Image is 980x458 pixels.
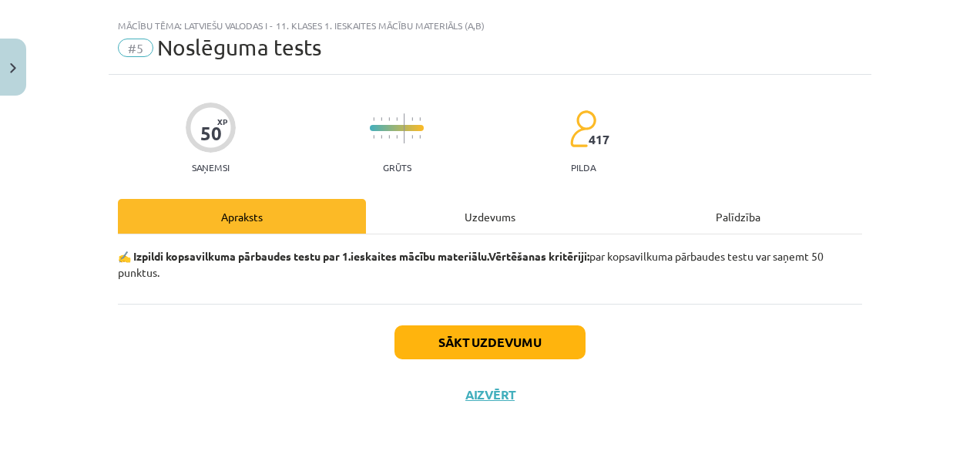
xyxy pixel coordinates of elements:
img: students-c634bb4e5e11cddfef0936a35e636f08e4e9abd3cc4e673bd6f9a4125e45ecb1.svg [569,109,596,148]
span: XP [217,117,227,126]
img: icon-short-line-57e1e144782c952c97e751825c79c345078a6d821885a25fce030b3d8c18986b.svg [388,117,390,121]
button: Aizvērt [461,387,519,402]
p: par kopsavilkuma pārbaudes testu var saņemt 50 punktus. [118,248,862,281]
img: icon-short-line-57e1e144782c952c97e751825c79c345078a6d821885a25fce030b3d8c18986b.svg [419,135,421,139]
p: pilda [571,162,596,173]
img: icon-short-line-57e1e144782c952c97e751825c79c345078a6d821885a25fce030b3d8c18986b.svg [388,135,390,139]
img: icon-short-line-57e1e144782c952c97e751825c79c345078a6d821885a25fce030b3d8c18986b.svg [381,117,382,121]
span: #5 [118,39,153,57]
span: Noslēguma tests [157,35,321,60]
p: Saņemsi [186,162,236,173]
img: icon-short-line-57e1e144782c952c97e751825c79c345078a6d821885a25fce030b3d8c18986b.svg [381,135,382,139]
button: Sākt uzdevumu [394,325,586,359]
img: icon-short-line-57e1e144782c952c97e751825c79c345078a6d821885a25fce030b3d8c18986b.svg [419,117,421,121]
img: icon-short-line-57e1e144782c952c97e751825c79c345078a6d821885a25fce030b3d8c18986b.svg [411,135,413,139]
span: 417 [589,133,609,146]
img: icon-short-line-57e1e144782c952c97e751825c79c345078a6d821885a25fce030b3d8c18986b.svg [373,135,374,139]
strong: Vērtēšanas kritēriji: [488,249,589,263]
img: icon-short-line-57e1e144782c952c97e751825c79c345078a6d821885a25fce030b3d8c18986b.svg [396,135,398,139]
div: 50 [200,123,222,144]
img: icon-close-lesson-0947bae3869378f0d4975bcd49f059093ad1ed9edebbc8119c70593378902aed.svg [10,63,16,73]
img: icon-short-line-57e1e144782c952c97e751825c79c345078a6d821885a25fce030b3d8c18986b.svg [396,117,398,121]
div: Mācību tēma: Latviešu valodas i - 11. klases 1. ieskaites mācību materiāls (a,b) [118,20,862,31]
div: Uzdevums [366,199,614,234]
div: Palīdzība [614,199,862,234]
div: Apraksts [118,199,366,234]
b: ✍️ Izpildi kopsavilkuma pārbaudes testu par 1.ieskaites mācību materiālu. [118,249,488,263]
img: icon-short-line-57e1e144782c952c97e751825c79c345078a6d821885a25fce030b3d8c18986b.svg [373,117,374,121]
p: Grūts [383,162,411,173]
img: icon-short-line-57e1e144782c952c97e751825c79c345078a6d821885a25fce030b3d8c18986b.svg [411,117,413,121]
img: icon-long-line-d9ea69661e0d244f92f715978eff75569469978d946b2353a9bb055b3ed8787d.svg [404,113,405,143]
